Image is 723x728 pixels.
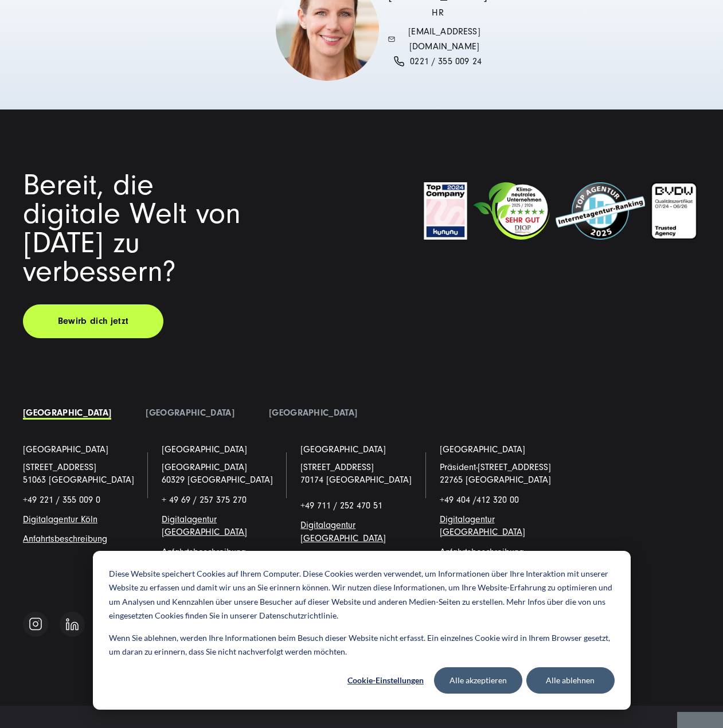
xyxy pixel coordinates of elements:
a: 51063 [GEOGRAPHIC_DATA] [23,475,134,485]
a: [GEOGRAPHIC_DATA] [162,443,247,456]
button: Cookie-Einstellungen [342,667,430,694]
a: [GEOGRAPHIC_DATA] [146,408,234,418]
button: Alle akzeptieren [434,667,522,694]
a: Anfahrtsbeschreibun [162,547,241,557]
a: [GEOGRAPHIC_DATA] [300,443,386,456]
a: 60329 [GEOGRAPHIC_DATA] [162,475,273,485]
span: [GEOGRAPHIC_DATA] [162,462,247,472]
a: Bewirb dich jetzt [23,304,163,338]
a: [GEOGRAPHIC_DATA] [269,408,357,418]
img: Klimaneutrales Unternehmen SUNZINET GmbH.svg [473,182,549,240]
p: Wenn Sie ablehnen, werden Ihre Informationen beim Besuch dieser Website nicht erfasst. Ein einzel... [109,631,615,659]
a: Digitalagentur [GEOGRAPHIC_DATA] [300,520,386,543]
a: [STREET_ADDRESS] [300,462,374,472]
span: [EMAIL_ADDRESS][DOMAIN_NAME] [401,25,487,54]
a: n [93,514,97,525]
div: Cookie banner [93,551,631,710]
img: kununu_TopCompany-Siegel_2024_RGB-png [424,182,467,240]
p: +49 221 / 355 009 0 [23,494,144,506]
span: +49 711 / 252 470 51 [300,500,382,511]
a: Anfahrtsbeschreibung [440,547,524,557]
span: +49 404 / [440,495,519,505]
p: HR [388,6,488,21]
a: [EMAIL_ADDRESS][DOMAIN_NAME] [388,25,488,54]
span: g [162,547,246,557]
a: Digitalagentur Köl [23,514,93,525]
a: [GEOGRAPHIC_DATA] [440,443,525,456]
img: Follow us on Instagram [29,617,42,631]
span: 0221 / 355 009 24 [410,54,482,69]
img: Follow us on Linkedin [66,618,79,631]
a: 0221 / 355 009 24 [394,54,482,69]
span: Bereit, die digitale Welt von [DATE] zu verbessern? [23,168,241,288]
a: [STREET_ADDRESS] [23,462,96,472]
a: 70174 [GEOGRAPHIC_DATA] [300,475,412,485]
img: SUNZINET Top Internetagentur und Full Service Digitalagentur [556,182,646,240]
a: Anfahrtsbeschreibung [23,534,107,544]
span: 412 320 00 [476,495,519,505]
button: Alle ablehnen [526,667,615,694]
a: Digitalagentur [GEOGRAPHIC_DATA] [440,514,525,537]
a: [GEOGRAPHIC_DATA] [23,443,108,456]
p: Diese Website speichert Cookies auf Ihrem Computer. Diese Cookies werden verwendet, um Informatio... [109,567,615,623]
a: Digitalagentur [GEOGRAPHIC_DATA] [162,514,247,537]
span: + 49 69 / 257 375 270 [162,495,247,505]
a: [GEOGRAPHIC_DATA] [23,408,111,418]
p: Präsident-[STREET_ADDRESS] 22765 [GEOGRAPHIC_DATA] [440,461,561,487]
img: BVDW-Zertifizierung-Weiß [651,182,697,240]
